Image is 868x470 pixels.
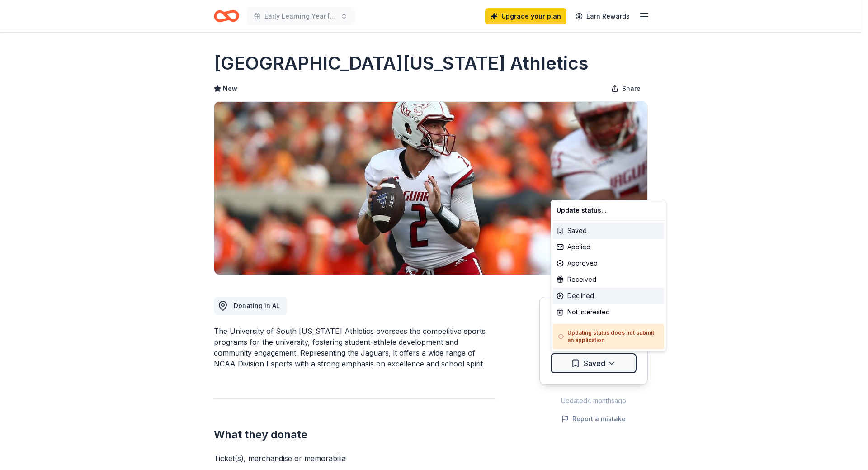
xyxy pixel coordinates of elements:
div: Approved [553,255,664,271]
div: Update status... [553,202,664,218]
div: Declined [553,288,664,304]
h5: Updating status does not submit an application [558,329,659,344]
div: Saved [553,223,664,239]
div: Not interested [553,304,664,320]
div: Received [553,271,664,288]
div: Applied [553,239,664,255]
span: Early Learning Year [DATE]-[DATE] Fall Festival and Yard Sale [264,11,337,22]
